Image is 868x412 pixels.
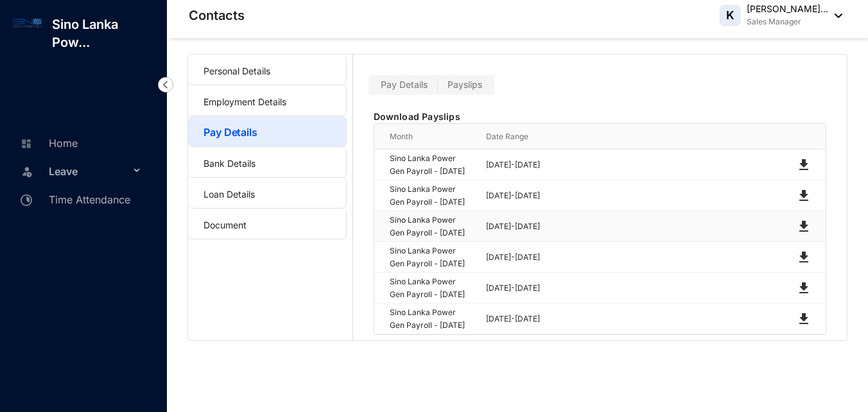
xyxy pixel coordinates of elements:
[747,3,828,15] p: [PERSON_NAME]...
[486,189,781,202] p: [DATE] - [DATE]
[390,275,471,301] p: Sino Lanka Power Gen Payroll - [DATE]
[390,245,471,270] p: Sino Lanka Power Gen Payroll - [DATE]
[189,6,245,24] p: Contacts
[158,77,173,92] img: nav-icon-left.19a07721e4dec06a274f6d07517f07b7.svg
[17,137,78,150] a: Home
[381,79,428,90] span: Pay Details
[390,214,471,239] p: Sino Lanka Power Gen Payroll - [DATE]
[374,124,471,150] th: Month
[49,159,130,184] span: Leave
[828,13,842,18] img: dropdown-black.8e83cc76930a90b1a4fdb6d089b7bf3a.svg
[10,185,152,213] li: Time Attendance
[447,79,482,90] span: Payslips
[21,165,33,178] img: leave-unselected.2934df6273408c3f84d9.svg
[204,65,270,76] a: Personal Details
[21,194,32,206] img: time-attendance-unselected.8aad090b53826881fffb.svg
[374,110,827,123] p: Download Payslips
[747,15,828,28] p: Sales Manager
[390,306,471,332] p: Sino Lanka Power Gen Payroll - [DATE]
[726,10,734,21] span: K
[796,157,812,173] img: download-black.71b825375326cd126c6e7206129a6cc1.svg
[204,126,257,139] a: Pay Details
[486,159,781,171] p: [DATE] - [DATE]
[471,124,781,150] th: Date Range
[486,282,781,295] p: [DATE] - [DATE]
[796,311,812,327] img: download-black.71b825375326cd126c6e7206129a6cc1.svg
[486,220,781,233] p: [DATE] - [DATE]
[42,15,167,51] p: Sino Lanka Pow...
[390,152,471,178] p: Sino Lanka Power Gen Payroll - [DATE]
[21,138,32,150] img: home-unselected.a29eae3204392db15eaf.svg
[10,128,152,157] li: Home
[390,183,471,209] p: Sino Lanka Power Gen Payroll - [DATE]
[204,219,247,230] a: Document
[796,188,812,203] img: download-black.71b825375326cd126c6e7206129a6cc1.svg
[204,189,255,200] a: Loan Details
[796,219,812,234] img: download-black.71b825375326cd126c6e7206129a6cc1.svg
[796,250,812,265] img: download-black.71b825375326cd126c6e7206129a6cc1.svg
[13,15,42,30] img: log
[204,158,256,169] a: Bank Details
[204,96,286,107] a: Employment Details
[486,313,781,325] p: [DATE] - [DATE]
[17,193,130,206] a: Time Attendance
[796,280,812,296] img: download-black.71b825375326cd126c6e7206129a6cc1.svg
[486,251,781,264] p: [DATE] - [DATE]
